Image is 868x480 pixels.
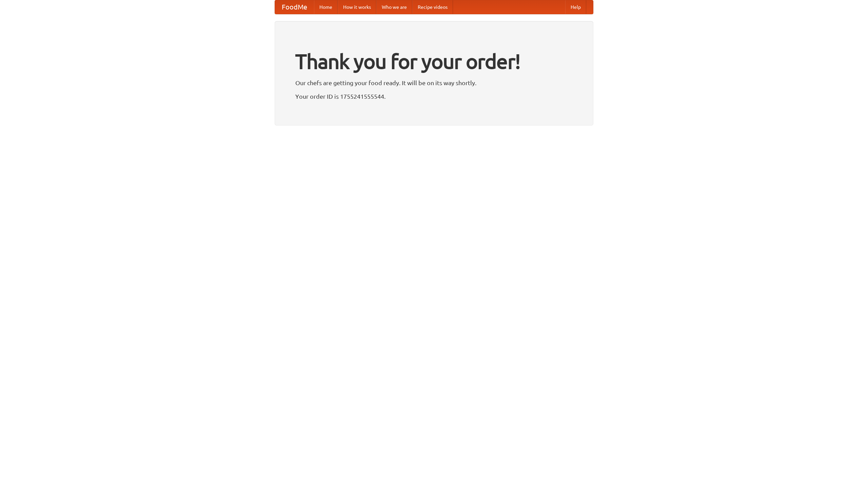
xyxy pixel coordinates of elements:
a: How it works [338,0,376,14]
a: Home [314,0,338,14]
p: Our chefs are getting your food ready. It will be on its way shortly. [295,78,573,88]
p: Your order ID is 1755241555544. [295,91,573,101]
a: Who we are [376,0,412,14]
a: FoodMe [275,0,314,14]
a: Recipe videos [412,0,453,14]
h1: Thank you for your order! [295,45,573,78]
a: Help [565,0,586,14]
